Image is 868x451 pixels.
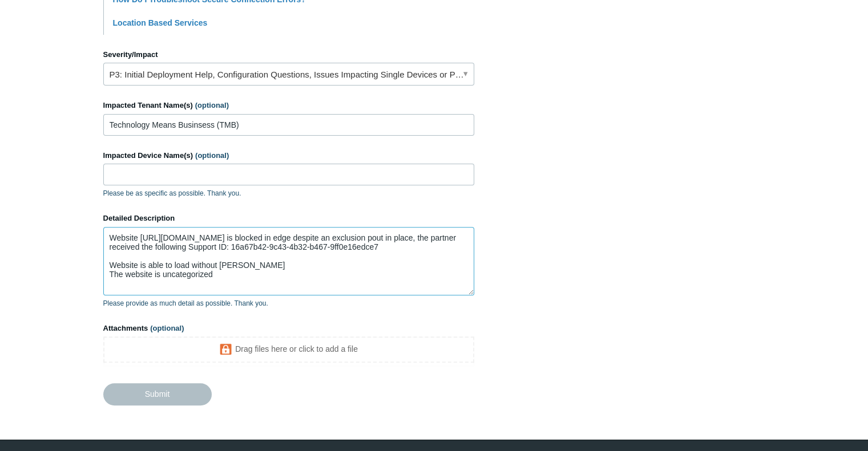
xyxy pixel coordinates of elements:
[113,18,208,27] a: Location Based Services
[150,324,184,332] span: (optional)
[103,100,474,111] label: Impacted Tenant Name(s)
[195,101,229,109] span: (optional)
[103,323,474,334] label: Attachments
[103,188,474,198] p: Please be as specific as possible. Thank you.
[103,63,474,86] a: P3: Initial Deployment Help, Configuration Questions, Issues Impacting Single Devices or Past Out...
[103,213,474,224] label: Detailed Description
[103,298,474,308] p: Please provide as much detail as possible. Thank you.
[103,150,474,161] label: Impacted Device Name(s)
[195,151,229,160] span: (optional)
[103,49,474,60] label: Severity/Impact
[103,383,212,405] input: Submit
